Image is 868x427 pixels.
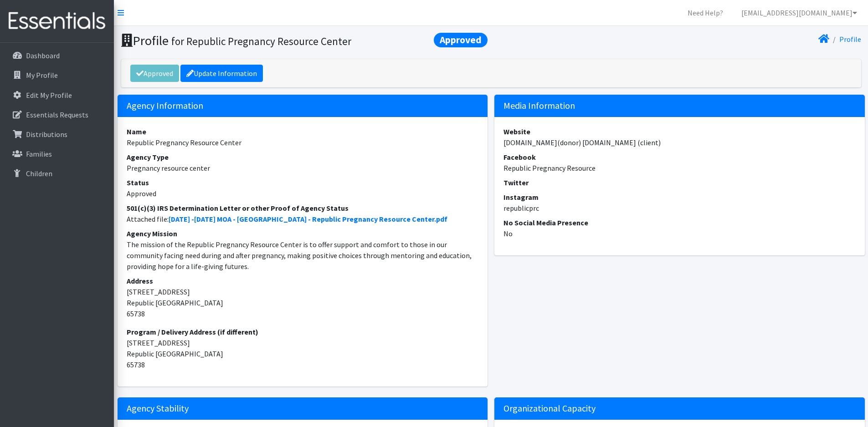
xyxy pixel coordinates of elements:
dd: Pregnancy resource center [127,163,479,173]
strong: Program / Delivery Address (if different) [127,327,258,336]
p: My Profile [26,71,58,80]
dd: [DOMAIN_NAME](donor) [DOMAIN_NAME] (client) [503,137,856,148]
a: Need Help? [680,4,730,22]
dd: republicprc [503,203,856,213]
address: [STREET_ADDRESS] Republic [GEOGRAPHIC_DATA] 65738 [127,326,479,370]
a: Profile [839,35,861,44]
dt: Twitter [503,177,856,188]
a: Distributions [4,125,110,143]
img: HumanEssentials [4,6,110,36]
a: Children [4,164,110,183]
dd: Attached file: [127,213,479,224]
p: Edit My Profile [26,91,72,100]
h5: Agency Information [118,95,488,117]
dt: Agency Type [127,152,479,163]
a: Edit My Profile [4,86,110,104]
h5: Media Information [494,95,865,117]
address: [STREET_ADDRESS] Republic [GEOGRAPHIC_DATA] 65738 [127,275,479,319]
p: Essentials Requests [26,110,88,119]
dt: Website [503,126,856,137]
h1: Profile [121,33,488,49]
dd: Approved [127,188,479,199]
span: Approved [434,33,488,47]
a: Update Information [180,65,263,82]
dt: Name [127,126,479,137]
a: My Profile [4,66,110,84]
small: for Republic Pregnancy Resource Center [171,35,351,48]
dt: Status [127,177,479,188]
dd: The mission of the Republic Pregnancy Resource Center is to offer support and comfort to those in... [127,239,479,272]
p: Children [26,169,52,178]
a: Essentials Requests [4,106,110,124]
h5: Organizational Capacity [494,397,865,420]
p: Distributions [26,130,67,139]
dt: Instagram [503,192,856,203]
dd: Republic Pregnancy Resource [503,163,856,173]
a: [DATE] -[DATE] MOA - [GEOGRAPHIC_DATA] - Republic Pregnancy Resource Center.pdf [169,214,447,224]
a: Dashboard [4,46,110,65]
a: Families [4,145,110,163]
dt: No Social Media Presence [503,217,856,228]
h5: Agency Stability [118,397,488,420]
dt: Agency Mission [127,228,479,239]
a: [EMAIL_ADDRESS][DOMAIN_NAME] [734,4,864,22]
strong: Address [127,276,153,285]
dt: 501(c)(3) IRS Determination Letter or other Proof of Agency Status [127,203,479,213]
dt: Facebook [503,152,856,163]
dd: Republic Pregnancy Resource Center [127,137,479,148]
p: Families [26,149,52,158]
p: Dashboard [26,51,60,60]
dd: No [503,228,856,239]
